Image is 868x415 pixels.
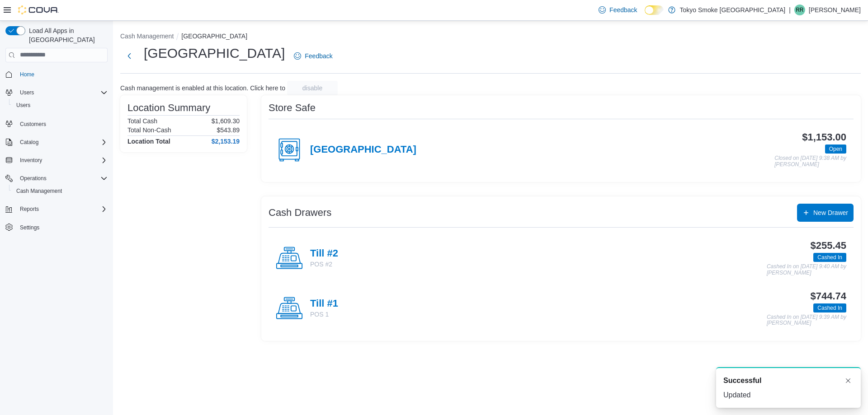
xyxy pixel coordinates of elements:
button: New Drawer [797,204,854,222]
span: Dark Mode [645,15,645,15]
span: Settings [16,222,108,233]
span: Reports [20,205,39,213]
span: Cashed In [817,304,842,312]
h3: $1,153.00 [802,132,846,143]
span: Users [13,100,108,111]
a: Customers [16,119,50,130]
button: Users [16,87,38,98]
input: Dark Mode [645,5,664,15]
span: Catalog [20,139,38,146]
span: Open [825,145,846,154]
span: Customers [16,118,108,129]
p: POS #2 [310,260,338,269]
span: RR [796,5,803,15]
button: [GEOGRAPHIC_DATA] [181,33,247,40]
p: $543.89 [217,126,240,134]
img: Cova [18,5,59,14]
h4: Till #1 [310,298,338,310]
span: Cash Management [16,187,62,195]
p: | [789,5,791,15]
p: Cash management is enabled at this location. Click here to [120,84,285,92]
p: Cashed In on [DATE] 9:39 AM by [PERSON_NAME] [767,314,846,326]
button: disable [287,81,338,95]
span: Catalog [16,137,108,148]
h4: $2,153.19 [212,138,240,145]
button: Reports [16,204,42,214]
span: Users [20,89,34,96]
button: Cash Management [120,33,174,40]
span: Successful [723,375,761,386]
a: Settings [16,222,43,233]
span: Feedback [609,5,637,14]
span: Load All Apps in [GEOGRAPHIC_DATA] [25,26,108,44]
h3: $744.74 [811,291,846,302]
button: Catalog [16,137,42,148]
p: Tokyo Smoke [GEOGRAPHIC_DATA] [680,5,786,15]
span: Cashed In [813,253,846,262]
span: Cashed In [813,303,846,312]
button: Home [2,68,111,81]
span: Open [829,145,842,153]
p: [PERSON_NAME] [809,5,861,15]
span: Settings [20,224,39,231]
button: Cash Management [9,185,111,197]
div: Notification [723,375,854,386]
p: POS 1 [310,310,338,319]
nav: An example of EuiBreadcrumbs [120,32,861,42]
span: Feedback [305,51,332,61]
span: disable [302,84,322,93]
h3: $255.45 [811,240,846,251]
button: Operations [2,172,111,185]
h3: Store Safe [269,103,316,113]
button: Next [120,47,138,65]
a: Users [13,100,34,111]
h6: Total Cash [127,117,157,125]
div: Reone Ross [794,5,805,15]
button: Users [2,86,111,99]
h3: Location Summary [127,103,210,113]
span: Inventory [16,155,108,166]
p: Cashed In on [DATE] 9:40 AM by [PERSON_NAME] [767,264,846,276]
div: Updated [723,390,854,401]
button: Users [9,99,111,112]
span: New Drawer [813,208,848,217]
span: Cash Management [13,186,108,196]
h4: Location Total [127,138,170,145]
button: Customers [2,117,111,130]
h6: Total Non-Cash [127,126,171,134]
span: Operations [20,175,47,182]
nav: Complex example [5,64,108,257]
button: Dismiss toast [843,375,854,386]
h3: Cash Drawers [269,207,331,218]
button: Operations [16,173,50,184]
a: Feedback [595,1,641,19]
button: Reports [2,203,111,215]
a: Cash Management [13,186,66,196]
button: Inventory [2,154,111,167]
button: Inventory [16,155,46,166]
span: Reports [16,204,108,214]
button: Catalog [2,136,111,149]
p: $1,609.30 [212,117,240,125]
span: Inventory [20,157,42,164]
button: Settings [2,221,111,234]
span: Home [20,71,34,78]
p: Closed on [DATE] 9:38 AM by [PERSON_NAME] [774,155,846,168]
a: Feedback [290,47,336,65]
span: Cashed In [817,253,842,261]
span: Home [16,69,108,80]
span: Customers [20,121,46,128]
h4: [GEOGRAPHIC_DATA] [310,144,416,156]
span: Users [16,87,108,98]
span: Users [16,102,30,109]
span: Operations [16,173,108,184]
h4: Till #2 [310,248,338,260]
a: Home [16,69,38,80]
h1: [GEOGRAPHIC_DATA] [144,44,285,62]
